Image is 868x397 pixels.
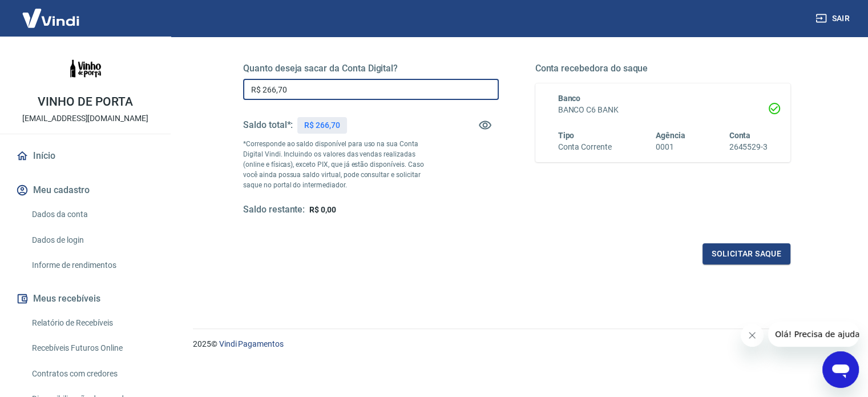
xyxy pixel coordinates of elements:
span: Agência [656,131,685,140]
img: 73b9c516-4b8d-422f-8938-4f003ea52926.jpeg [63,46,108,91]
a: Contratos com credores [27,362,157,386]
button: Meu cadastro [14,178,157,203]
h6: Conta Corrente [558,141,612,153]
span: Tipo [558,131,575,140]
h5: Quanto deseja sacar da Conta Digital? [243,63,499,74]
h6: 0001 [656,141,685,153]
h5: Conta recebedora do saque [535,63,791,74]
span: R$ 0,00 [309,205,336,214]
p: [EMAIL_ADDRESS][DOMAIN_NAME] [22,113,148,125]
iframe: Fechar mensagem [741,324,764,347]
p: VINHO DE PORTA [38,96,132,108]
span: Conta [729,131,750,140]
p: R$ 266,70 [304,119,340,131]
span: Olá! Precisa de ajuda? [7,8,96,17]
h6: BANCO C6 BANK [558,104,768,116]
img: Vindi [14,1,88,35]
iframe: Botão para abrir a janela de mensagens [822,351,859,388]
h5: Saldo restante: [243,204,305,216]
span: Banco [558,94,581,103]
h5: Saldo total*: [243,119,293,131]
p: 2025 © [193,338,841,350]
h6: 2645529-3 [729,141,768,153]
button: Solicitar saque [703,243,790,264]
a: Relatório de Recebíveis [27,311,157,335]
a: Dados de login [27,228,157,252]
a: Recebíveis Futuros Online [27,336,157,360]
p: *Corresponde ao saldo disponível para uso na sua Conta Digital Vindi. Incluindo os valores das ve... [243,139,435,190]
button: Sair [813,8,854,29]
iframe: Mensagem da empresa [768,322,859,347]
a: Vindi Pagamentos [219,339,284,348]
a: Informe de rendimentos [27,254,157,277]
a: Dados da conta [27,203,157,226]
button: Meus recebíveis [14,286,157,311]
a: Início [14,143,157,169]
